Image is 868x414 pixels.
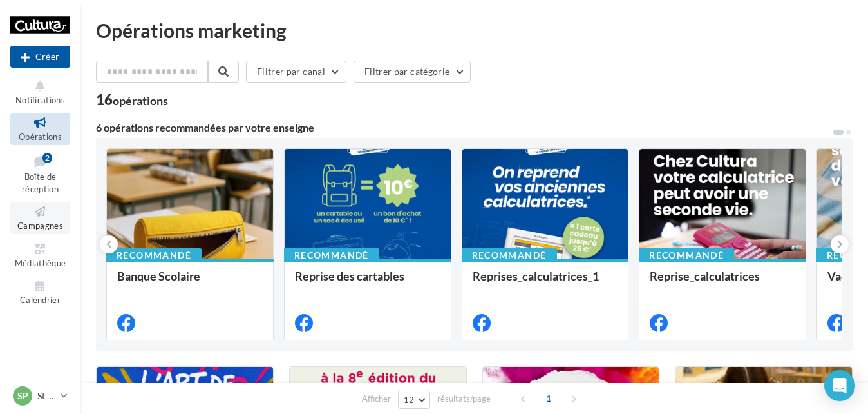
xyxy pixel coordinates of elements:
span: Médiathèque [15,258,66,268]
div: 2 [42,153,52,163]
span: Notifications [15,95,65,105]
div: 16 [96,93,168,107]
div: Recommandé [639,248,734,262]
span: Afficher [362,393,391,405]
a: SP St Parres [10,384,70,408]
a: Campagnes [10,202,70,233]
div: Recommandé [106,248,202,262]
div: Open Intercom Messenger [824,370,855,401]
span: 12 [404,395,415,405]
div: Reprise des cartables [295,270,440,295]
span: Campagnes [17,221,63,231]
div: Recommandé [462,248,557,262]
a: Calendrier [10,276,70,308]
div: Recommandé [284,248,379,262]
div: Reprises_calculatrices_1 [473,270,618,295]
span: Calendrier [20,295,61,305]
a: Médiathèque [10,239,70,271]
span: SP [17,389,28,402]
div: Nouvelle campagne [10,46,70,68]
div: Banque Scolaire [117,270,263,295]
a: Boîte de réception2 [10,150,70,197]
button: Filtrer par canal [246,61,346,83]
span: Boîte de réception [22,172,59,194]
button: Notifications [10,76,70,108]
div: 6 opérations recommandées par votre enseigne [96,123,832,133]
span: résultats/page [437,393,491,405]
button: Créer [10,46,70,68]
div: Reprise_calculatrices [650,270,795,295]
a: Opérations [10,113,70,144]
p: St Parres [37,389,55,402]
button: 12 [398,391,431,409]
span: Opérations [19,132,62,142]
button: Filtrer par catégorie [354,61,471,83]
span: 1 [538,388,559,409]
div: opérations [113,95,168,106]
div: Opérations marketing [96,21,853,40]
